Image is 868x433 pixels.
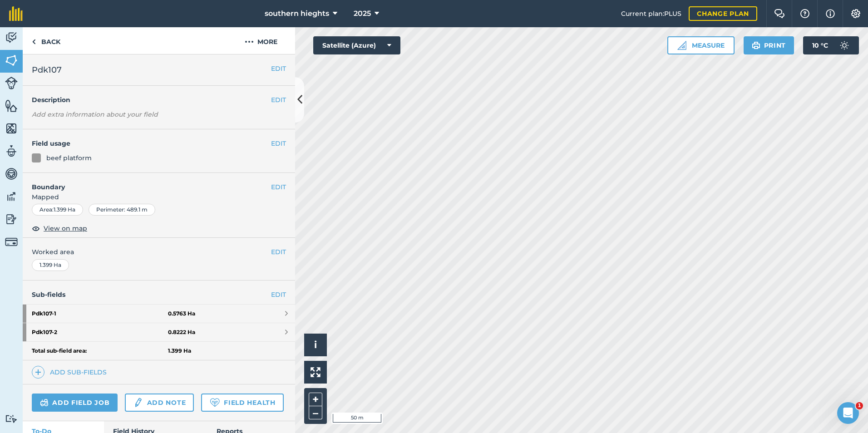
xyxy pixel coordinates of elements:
img: fieldmargin Logo [9,6,23,21]
img: svg+xml;base64,PD94bWwgdmVyc2lvbj0iMS4wIiBlbmNvZGluZz0idXRmLTgiPz4KPCEtLSBHZW5lcmF0b3I6IEFkb2JlIE... [133,397,143,408]
h4: Description [32,95,286,105]
span: southern hieghts [265,8,329,19]
span: 1 [856,402,863,409]
a: Add sub-fields [32,366,110,379]
div: Area : 1.399 Ha [32,204,83,216]
button: EDIT [271,138,286,148]
img: Four arrows, one pointing top left, one top right, one bottom right and the last bottom left [311,367,321,377]
a: Back [23,27,69,54]
a: Change plan [689,6,757,21]
img: svg+xml;base64,PD94bWwgdmVyc2lvbj0iMS4wIiBlbmNvZGluZz0idXRmLTgiPz4KPCEtLSBHZW5lcmF0b3I6IEFkb2JlIE... [835,36,853,54]
img: svg+xml;base64,PD94bWwgdmVyc2lvbj0iMS4wIiBlbmNvZGluZz0idXRmLTgiPz4KPCEtLSBHZW5lcmF0b3I6IEFkb2JlIE... [40,397,49,408]
a: Pdk107-10.5763 Ha [23,305,295,323]
iframe: Intercom live chat [837,402,859,424]
img: svg+xml;base64,PHN2ZyB4bWxucz0iaHR0cDovL3d3dy53My5vcmcvMjAwMC9zdmciIHdpZHRoPSIxOSIgaGVpZ2h0PSIyNC... [752,40,760,51]
img: svg+xml;base64,PD94bWwgdmVyc2lvbj0iMS4wIiBlbmNvZGluZz0idXRmLTgiPz4KPCEtLSBHZW5lcmF0b3I6IEFkb2JlIE... [5,236,18,248]
strong: Pdk107 - 2 [32,323,168,341]
button: 10 °C [803,36,859,54]
strong: 1.399 Ha [168,347,191,354]
span: 10 ° C [812,36,828,54]
img: svg+xml;base64,PHN2ZyB4bWxucz0iaHR0cDovL3d3dy53My5vcmcvMjAwMC9zdmciIHdpZHRoPSI5IiBoZWlnaHQ9IjI0Ii... [32,36,36,47]
img: svg+xml;base64,PHN2ZyB4bWxucz0iaHR0cDovL3d3dy53My5vcmcvMjAwMC9zdmciIHdpZHRoPSI1NiIgaGVpZ2h0PSI2MC... [5,99,18,113]
img: svg+xml;base64,PHN2ZyB4bWxucz0iaHR0cDovL3d3dy53My5vcmcvMjAwMC9zdmciIHdpZHRoPSIyMCIgaGVpZ2h0PSIyNC... [245,36,254,47]
button: EDIT [271,247,286,257]
h4: Boundary [23,173,271,192]
img: Two speech bubbles overlapping with the left bubble in the forefront [774,9,785,18]
img: A cog icon [850,9,861,18]
button: Print [744,36,794,54]
span: Worked area [32,247,286,257]
span: View on map [44,223,87,233]
img: svg+xml;base64,PD94bWwgdmVyc2lvbj0iMS4wIiBlbmNvZGluZz0idXRmLTgiPz4KPCEtLSBHZW5lcmF0b3I6IEFkb2JlIE... [5,212,18,226]
img: svg+xml;base64,PD94bWwgdmVyc2lvbj0iMS4wIiBlbmNvZGluZz0idXRmLTgiPz4KPCEtLSBHZW5lcmF0b3I6IEFkb2JlIE... [5,144,18,158]
span: i [314,339,317,350]
a: Add note [125,394,194,412]
button: i [304,334,327,356]
button: + [309,393,322,406]
img: svg+xml;base64,PHN2ZyB4bWxucz0iaHR0cDovL3d3dy53My5vcmcvMjAwMC9zdmciIHdpZHRoPSIxOCIgaGVpZ2h0PSIyNC... [32,223,40,234]
div: Perimeter : 489.1 m [89,204,155,216]
strong: 0.8222 Ha [168,329,195,336]
span: Pdk107 [32,64,62,76]
strong: Pdk107 - 1 [32,305,168,323]
div: 1.399 Ha [32,259,69,271]
span: Mapped [23,192,295,202]
span: Current plan : PLUS [621,9,681,19]
em: Add extra information about your field [32,110,158,118]
img: svg+xml;base64,PD94bWwgdmVyc2lvbj0iMS4wIiBlbmNvZGluZz0idXRmLTgiPz4KPCEtLSBHZW5lcmF0b3I6IEFkb2JlIE... [5,190,18,203]
a: Add field job [32,394,118,412]
img: A question mark icon [799,9,810,18]
img: svg+xml;base64,PD94bWwgdmVyc2lvbj0iMS4wIiBlbmNvZGluZz0idXRmLTgiPz4KPCEtLSBHZW5lcmF0b3I6IEFkb2JlIE... [5,167,18,181]
img: svg+xml;base64,PHN2ZyB4bWxucz0iaHR0cDovL3d3dy53My5vcmcvMjAwMC9zdmciIHdpZHRoPSI1NiIgaGVpZ2h0PSI2MC... [5,122,18,135]
button: More [227,27,295,54]
button: Satellite (Azure) [313,36,400,54]
img: svg+xml;base64,PHN2ZyB4bWxucz0iaHR0cDovL3d3dy53My5vcmcvMjAwMC9zdmciIHdpZHRoPSI1NiIgaGVpZ2h0PSI2MC... [5,54,18,67]
img: svg+xml;base64,PD94bWwgdmVyc2lvbj0iMS4wIiBlbmNvZGluZz0idXRmLTgiPz4KPCEtLSBHZW5lcmF0b3I6IEFkb2JlIE... [5,31,18,44]
strong: Total sub-field area: [32,347,168,354]
strong: 0.5763 Ha [168,310,195,317]
a: Pdk107-20.8222 Ha [23,323,295,341]
button: View on map [32,223,87,234]
button: EDIT [271,95,286,105]
img: svg+xml;base64,PHN2ZyB4bWxucz0iaHR0cDovL3d3dy53My5vcmcvMjAwMC9zdmciIHdpZHRoPSIxNyIgaGVpZ2h0PSIxNy... [826,8,835,19]
h4: Field usage [32,138,271,148]
img: svg+xml;base64,PD94bWwgdmVyc2lvbj0iMS4wIiBlbmNvZGluZz0idXRmLTgiPz4KPCEtLSBHZW5lcmF0b3I6IEFkb2JlIE... [5,414,18,423]
button: Measure [667,36,735,54]
button: EDIT [271,64,286,74]
img: svg+xml;base64,PD94bWwgdmVyc2lvbj0iMS4wIiBlbmNvZGluZz0idXRmLTgiPz4KPCEtLSBHZW5lcmF0b3I6IEFkb2JlIE... [5,77,18,89]
h4: Sub-fields [23,290,295,300]
a: EDIT [271,290,286,300]
button: – [309,406,322,419]
a: Field Health [201,394,283,412]
span: 2025 [354,8,371,19]
button: EDIT [271,182,286,192]
img: svg+xml;base64,PHN2ZyB4bWxucz0iaHR0cDovL3d3dy53My5vcmcvMjAwMC9zdmciIHdpZHRoPSIxNCIgaGVpZ2h0PSIyNC... [35,367,41,378]
img: Ruler icon [677,41,686,50]
div: beef platform [46,153,92,163]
